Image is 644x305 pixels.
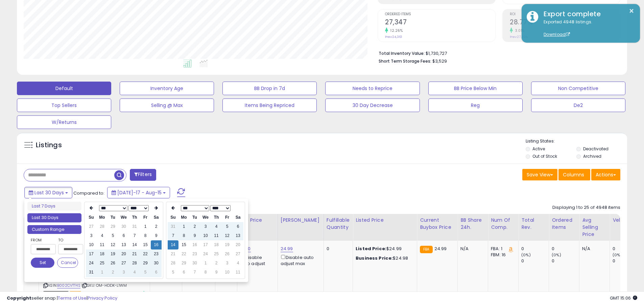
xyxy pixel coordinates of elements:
[58,237,78,243] label: To
[544,31,570,37] a: Download
[120,99,214,112] button: Selling @ Max
[521,217,546,231] div: Total Rev.
[189,222,200,231] td: 2
[17,99,111,112] button: Top Sellers
[129,249,140,259] td: 21
[178,249,189,259] td: 22
[222,222,233,231] td: 5
[325,82,420,95] button: Needs to Reprice
[86,249,97,259] td: 17
[189,231,200,240] td: 9
[189,249,200,259] td: 23
[233,268,243,277] td: 11
[532,153,557,159] label: Out of Stock
[168,222,178,231] td: 31
[613,246,640,252] div: 0
[521,246,549,252] div: 0
[211,268,222,277] td: 9
[281,245,293,252] a: 24.99
[428,82,523,95] button: BB Price Below Min
[168,213,178,222] th: Su
[222,82,317,95] button: BB Drop in 7d
[178,213,189,222] th: Mo
[7,295,31,301] strong: Copyright
[17,115,111,129] button: W/Returns
[118,222,129,231] td: 30
[379,50,425,56] b: Total Inventory Value:
[97,259,108,268] td: 25
[189,240,200,249] td: 16
[558,169,590,180] button: Columns
[129,231,140,240] td: 7
[86,240,97,249] td: 10
[531,82,625,95] button: Non Competitive
[521,252,531,258] small: (0%)
[129,240,140,249] td: 14
[108,240,118,249] td: 12
[233,259,243,268] td: 4
[178,268,189,277] td: 6
[129,259,140,268] td: 28
[281,254,318,267] div: Disable auto adjust max
[118,268,129,277] td: 3
[117,189,162,196] span: [DATE]-17 - Aug-15
[200,222,211,231] td: 3
[151,249,162,259] td: 23
[491,252,513,258] div: FBM: 16
[108,231,118,240] td: 5
[189,268,200,277] td: 7
[86,259,97,268] td: 24
[43,291,69,297] span: All listings that are currently out of stock and unavailable for purchase on Amazon
[388,28,403,33] small: 12.26%
[356,217,414,224] div: Listed Price
[356,255,412,261] div: $24.98
[97,231,108,240] td: 4
[88,295,117,301] a: Privacy Policy
[140,222,151,231] td: 1
[86,222,97,231] td: 27
[129,268,140,277] td: 4
[583,153,601,159] label: Archived
[379,58,431,64] b: Short Term Storage Fees:
[27,202,81,211] li: Last 7 Days
[613,252,622,258] small: (0%)
[420,217,455,231] div: Current Buybox Price
[222,231,233,240] td: 12
[151,213,162,222] th: Sa
[552,252,561,258] small: (0%)
[539,9,635,19] div: Export complete
[222,213,233,222] th: Fr
[86,231,97,240] td: 3
[70,291,81,297] span: FBA
[222,268,233,277] td: 10
[510,35,528,39] small: Prev: 27.93%
[211,222,222,231] td: 4
[58,295,87,301] a: Terms of Use
[240,254,272,273] div: Disable auto adjust min
[356,255,393,261] b: Business Price:
[140,240,151,249] td: 15
[140,213,151,222] th: Fr
[168,259,178,268] td: 28
[108,259,118,268] td: 26
[73,190,104,196] span: Compared to:
[582,246,604,252] div: N/A
[327,246,348,252] div: 0
[151,222,162,231] td: 2
[356,246,412,252] div: $24.99
[130,169,156,181] button: Filters
[57,258,78,268] button: Cancel
[281,217,321,224] div: [PERSON_NAME]
[151,259,162,268] td: 30
[552,217,576,231] div: Ordered Items
[86,213,97,222] th: Su
[460,246,483,252] div: N/A
[200,240,211,249] td: 17
[36,140,62,150] h5: Listings
[552,258,579,264] div: 0
[97,222,108,231] td: 28
[118,249,129,259] td: 20
[108,268,118,277] td: 2
[27,213,81,222] li: Last 30 Days
[629,7,634,15] button: ×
